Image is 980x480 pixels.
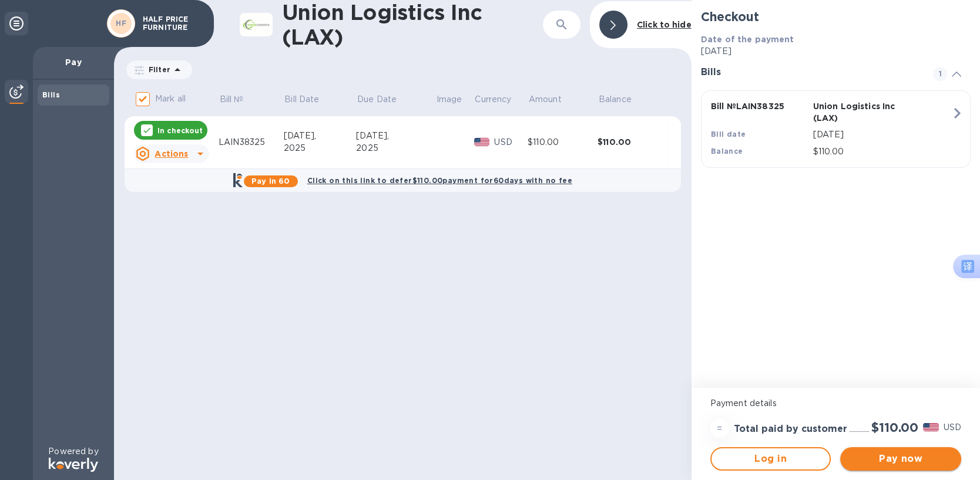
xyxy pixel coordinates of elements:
div: [DATE], [284,130,357,142]
span: Pay now [850,452,952,466]
span: Bill Date [284,93,334,106]
b: Click to hide [637,20,692,29]
img: USD [923,423,939,431]
p: Balance [599,93,632,106]
p: Payment details [710,397,961,410]
span: Amount [529,93,577,106]
p: USD [944,421,961,434]
h2: Checkout [701,9,971,24]
p: Pay [42,56,105,68]
p: [DATE] [701,45,971,58]
button: Bill №LAIN38325Union Logistics Inc (LAX)Bill date[DATE]Balance$110.00 [701,90,971,168]
p: HALF PRICE FURNITURE [143,15,202,32]
b: HF [116,19,126,28]
b: Pay in 60 [251,177,290,185]
p: $110.00 [813,146,951,158]
p: USD [494,136,528,148]
h2: $110.00 [871,420,918,435]
p: Powered by [48,445,98,458]
p: Amount [529,93,562,106]
p: Bill № LAIN38325 [711,100,808,112]
h3: Bills [701,67,919,78]
div: LAIN38325 [219,136,284,148]
p: Due Date [357,93,397,106]
div: = [710,419,729,438]
p: Filter [144,65,170,75]
p: Bill Date [284,93,319,106]
img: Logo [49,458,98,472]
b: Click on this link to defer $110.00 payment for 60 days with no fee [307,176,572,185]
p: Mark all [155,93,186,105]
u: Actions [155,149,188,158]
p: Bill № [220,93,244,106]
span: Balance [599,93,647,106]
div: $110.00 [598,136,667,148]
p: Currency [475,93,511,106]
button: Pay now [840,447,961,471]
p: [DATE] [813,129,951,141]
div: 2025 [356,142,435,154]
h3: Total paid by customer [734,424,847,435]
div: [DATE], [356,130,435,142]
b: Balance [711,147,743,156]
span: 1 [933,67,947,81]
img: USD [474,138,490,146]
span: Due Date [357,93,412,106]
span: Bill № [220,93,259,106]
b: Bills [42,90,60,99]
p: Image [437,93,462,106]
b: Bill date [711,130,746,138]
div: $110.00 [528,136,598,148]
span: Log in [721,452,821,466]
p: Union Logistics Inc (LAX) [813,100,911,124]
div: 2025 [284,142,357,154]
button: Log in [710,447,831,471]
p: In checkout [157,126,203,136]
b: Date of the payment [701,35,794,44]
